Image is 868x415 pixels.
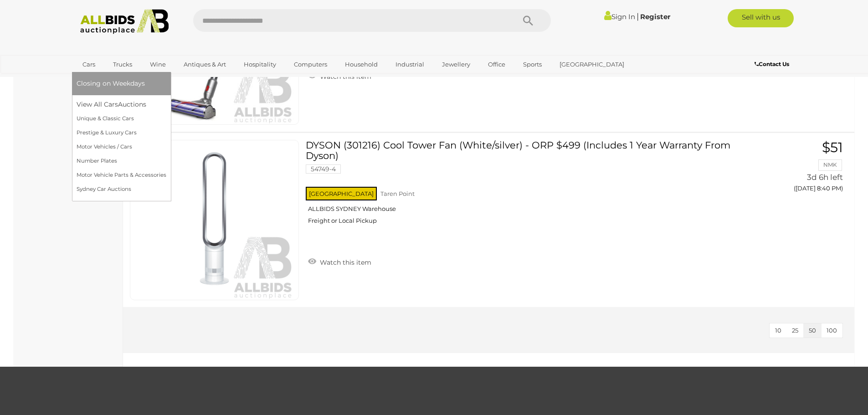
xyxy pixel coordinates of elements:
a: Cars [77,57,101,72]
a: Computers [288,57,333,72]
span: 10 [775,327,781,334]
a: Household [339,57,384,72]
a: Wine [144,57,172,72]
button: 10 [770,323,787,338]
span: 100 [827,327,837,334]
a: Hospitality [238,57,282,72]
a: Sell with us [728,9,794,27]
button: Search [505,9,551,32]
span: Watch this item [318,258,371,266]
b: Contact Us [755,61,789,67]
img: 54749-4h.jpeg [135,140,294,300]
button: 100 [821,323,842,338]
a: Industrial [390,57,430,72]
a: $51 NMK 3d 6h left ([DATE] 8:40 PM) [740,140,845,197]
a: Sign In [604,12,635,21]
a: Contact Us [755,59,791,69]
span: 50 [809,327,816,334]
span: Watch this item [318,72,371,81]
a: Office [482,57,511,72]
a: Trucks [107,57,138,72]
button: 25 [786,323,804,338]
img: Allbids.com.au [75,9,174,34]
a: Jewellery [436,57,476,72]
span: $51 [822,139,843,156]
a: [GEOGRAPHIC_DATA] [554,57,630,72]
a: Watch this item [306,255,374,268]
span: 25 [792,327,798,334]
a: Antiques & Art [178,57,232,72]
a: Sports [517,57,548,72]
span: | [637,11,639,21]
a: DYSON (301216) Cool Tower Fan (White/silver) - ORP $499 (Includes 1 Year Warranty From Dyson) 547... [313,140,725,231]
button: 50 [803,323,822,338]
a: Register [640,12,670,21]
